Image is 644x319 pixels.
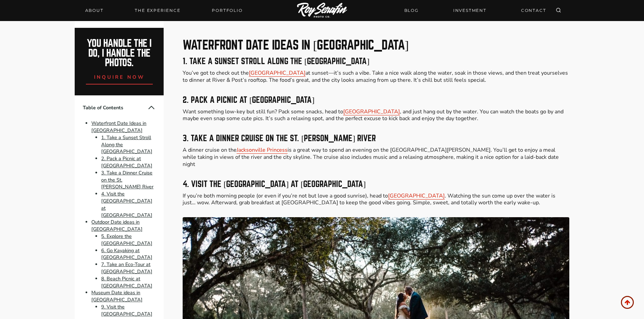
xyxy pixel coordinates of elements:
h2: You handle the i do, I handle the photos. [82,39,157,68]
a: Outdoor Date ideas in [GEOGRAPHIC_DATA] [91,219,143,233]
button: View Search Form [554,6,563,15]
p: A dinner cruise on the is a great way to spend an evening on the [GEOGRAPHIC_DATA][PERSON_NAME]. ... [183,147,569,168]
a: Waterfront Date Ideas in [GEOGRAPHIC_DATA] [91,120,146,134]
h3: 1. Take a Sunset Stroll Along the [GEOGRAPHIC_DATA] [183,57,569,65]
span: Table of Contents [83,104,147,111]
a: 5. Explore the [GEOGRAPHIC_DATA] [101,233,152,247]
h3: 4. Visit the [GEOGRAPHIC_DATA] at [GEOGRAPHIC_DATA] [183,180,569,188]
h3: 3. Take a Dinner Cruise on the St. [PERSON_NAME] River [183,134,569,143]
a: 1. Take a Sunset Stroll Along the [GEOGRAPHIC_DATA] [101,134,152,155]
button: Collapse Table of Contents [147,104,155,112]
a: THE EXPERIENCE [131,6,184,15]
a: Museum Date ideas in [GEOGRAPHIC_DATA] [91,289,143,303]
nav: Primary Navigation [81,6,247,15]
h3: 2. Pack a Picnic at [GEOGRAPHIC_DATA] [183,96,569,104]
img: Logo of Roy Serafin Photo Co., featuring stylized text in white on a light background, representi... [297,3,347,19]
a: 9. Visit the [GEOGRAPHIC_DATA] [101,303,152,317]
a: BLOG [400,4,423,16]
a: 2. Pack a Picnic at [GEOGRAPHIC_DATA] [101,155,152,169]
a: 3. Take a Dinner Cruise on the St. [PERSON_NAME] River [101,169,153,190]
a: CONTACT [517,4,550,16]
a: 8. Beach Picnic at [GEOGRAPHIC_DATA] [101,275,152,289]
nav: Secondary Navigation [400,4,550,16]
a: Jacksonville Princess [237,146,288,154]
a: Portfolio [208,6,246,15]
a: 7. Take an Eco-Tour at [GEOGRAPHIC_DATA] [101,261,152,275]
a: inquire now [86,68,153,85]
a: Scroll to top [621,296,634,309]
a: [GEOGRAPHIC_DATA] [343,108,400,115]
p: You’ve got to check out the at sunset—it’s such a vibe. Take a nice walk along the water, soak in... [183,70,569,84]
p: If you’re both morning people (or even if you’re not but love a good sunrise), head to . Watching... [183,192,569,207]
a: [GEOGRAPHIC_DATA] [249,69,306,77]
a: [GEOGRAPHIC_DATA] [388,192,445,200]
a: 4. Visit the [GEOGRAPHIC_DATA] at [GEOGRAPHIC_DATA] [101,190,152,218]
a: About [81,6,108,15]
a: INVESTMENT [449,4,491,16]
p: Want something low-key but still fun? Pack some snacks, head to , and just hang out by the water.... [183,108,569,123]
h2: Waterfront Date Ideas in [GEOGRAPHIC_DATA] [183,39,569,51]
a: 6. Go Kayaking at [GEOGRAPHIC_DATA] [101,247,152,261]
span: inquire now [94,74,145,80]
